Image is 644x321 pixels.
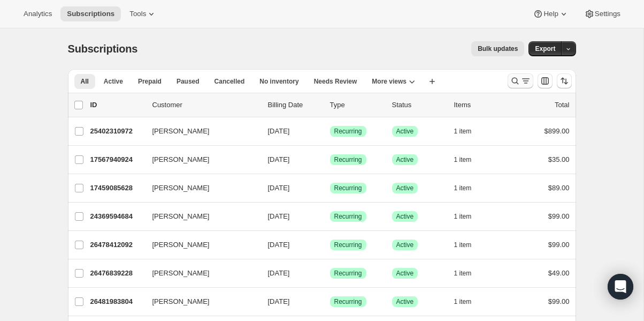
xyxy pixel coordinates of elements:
span: Active [396,241,414,249]
div: 17567940924[PERSON_NAME][DATE]SuccessRecurringSuccessActive1 item$35.00 [90,152,570,167]
span: All [81,77,89,86]
button: Export [528,41,562,56]
button: Search and filter results [508,73,533,88]
span: [DATE] [268,212,290,220]
button: Customize table column order and visibility [538,73,553,88]
span: Active [396,127,414,136]
span: [PERSON_NAME] [152,126,210,137]
span: Subscriptions [68,43,138,55]
span: [PERSON_NAME] [152,268,210,279]
span: [DATE] [268,241,290,249]
span: Recurring [334,241,362,249]
span: Settings [595,10,620,18]
span: Active [396,155,414,164]
span: [DATE] [268,127,290,135]
span: $35.00 [548,155,570,163]
button: Subscriptions [60,6,121,21]
span: Analytics [24,10,52,18]
span: Active [396,212,414,221]
div: Open Intercom Messenger [608,274,633,300]
div: 26476839228[PERSON_NAME][DATE]SuccessRecurringSuccessActive1 item$49.00 [90,266,570,281]
span: Recurring [334,212,362,221]
span: 1 item [454,241,472,249]
span: More views [372,77,407,86]
button: 1 item [454,152,484,167]
span: Recurring [334,184,362,192]
span: No inventory [259,77,298,86]
span: [DATE] [268,155,290,163]
div: 24369594684[PERSON_NAME][DATE]SuccessRecurringSuccessActive1 item$99.00 [90,209,570,224]
span: [PERSON_NAME] [152,211,210,222]
button: 1 item [454,294,484,309]
span: Help [543,10,558,18]
p: 25402310972 [90,126,144,137]
span: [PERSON_NAME] [152,154,210,165]
button: 1 item [454,209,484,224]
span: Subscriptions [67,10,114,18]
button: 1 item [454,181,484,196]
button: Sort the results [557,73,572,88]
span: [DATE] [268,269,290,277]
span: 1 item [454,127,472,136]
span: $89.00 [548,184,570,192]
div: 26481983804[PERSON_NAME][DATE]SuccessRecurringSuccessActive1 item$99.00 [90,294,570,309]
button: [PERSON_NAME] [146,265,253,282]
span: Cancelled [214,77,245,86]
span: Recurring [334,127,362,136]
button: [PERSON_NAME] [146,180,253,197]
div: Type [330,100,384,110]
span: $49.00 [548,269,570,277]
p: 26481983804 [90,296,144,307]
button: 1 item [454,237,484,252]
p: 26476839228 [90,268,144,279]
button: [PERSON_NAME] [146,123,253,140]
button: Help [526,6,575,21]
button: 1 item [454,266,484,281]
span: 1 item [454,212,472,221]
span: [DATE] [268,297,290,305]
span: 1 item [454,155,472,164]
span: Recurring [334,297,362,306]
p: Billing Date [268,100,321,110]
button: Create new view [424,74,441,89]
button: Analytics [17,6,58,21]
button: [PERSON_NAME] [146,236,253,253]
button: [PERSON_NAME] [146,208,253,225]
span: Recurring [334,269,362,278]
span: $99.00 [548,297,570,305]
span: 1 item [454,269,472,278]
span: Tools [129,10,146,18]
span: Export [535,44,555,53]
button: More views [365,74,421,89]
button: [PERSON_NAME] [146,293,253,310]
button: Bulk updates [471,41,524,56]
span: Bulk updates [478,44,518,53]
span: Active [104,77,123,86]
span: $99.00 [548,212,570,220]
div: 17459085628[PERSON_NAME][DATE]SuccessRecurringSuccessActive1 item$89.00 [90,181,570,196]
button: Settings [578,6,627,21]
div: 26478412092[PERSON_NAME][DATE]SuccessRecurringSuccessActive1 item$99.00 [90,237,570,252]
span: [PERSON_NAME] [152,183,210,193]
span: $899.00 [545,127,570,135]
p: ID [90,100,144,110]
span: Active [396,184,414,192]
p: 17567940924 [90,154,144,165]
p: 24369594684 [90,211,144,222]
span: Active [396,269,414,278]
button: 1 item [454,124,484,139]
span: [DATE] [268,184,290,192]
p: Customer [152,100,259,110]
p: Total [555,100,569,110]
div: 25402310972[PERSON_NAME][DATE]SuccessRecurringSuccessActive1 item$899.00 [90,124,570,139]
p: 26478412092 [90,240,144,250]
span: [PERSON_NAME] [152,240,210,250]
span: Prepaid [138,77,162,86]
span: Active [396,297,414,306]
span: 1 item [454,184,472,192]
div: IDCustomerBilling DateTypeStatusItemsTotal [90,100,570,110]
span: 1 item [454,297,472,306]
span: Recurring [334,155,362,164]
button: [PERSON_NAME] [146,151,253,168]
span: Needs Review [314,77,357,86]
